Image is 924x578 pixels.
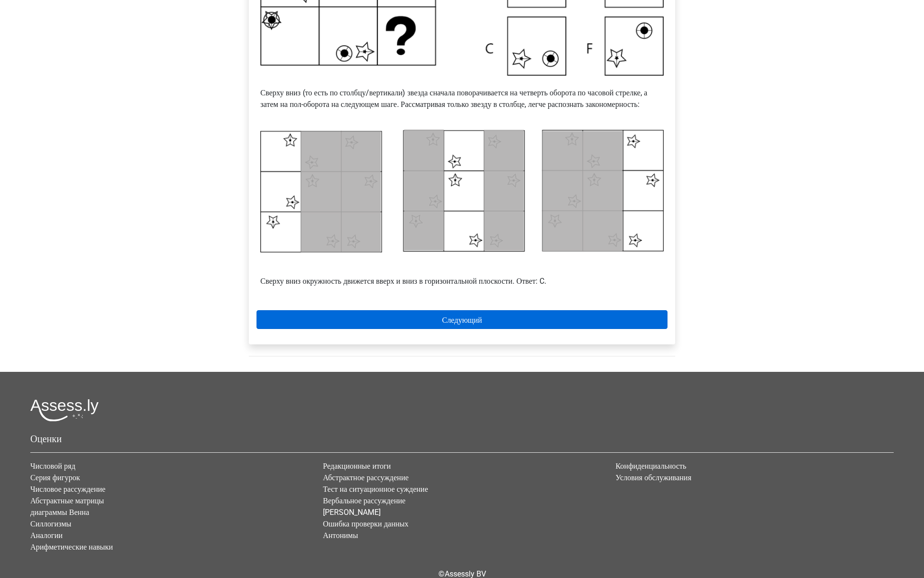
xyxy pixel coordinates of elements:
[257,310,667,329] a: Следующий
[30,485,105,494] a: Числовое рассуждение
[260,130,664,253] img: Example3_2.png
[260,276,546,286] font: Сверху вниз окружность движется вверх и вниз в горизонтальной плоскости. Ответ: C.
[616,461,686,471] a: Конфиденциальность
[30,531,63,540] a: Аналогии
[30,433,62,445] font: Оценки
[323,519,409,528] a: Ошибка проверки данных
[30,508,89,517] a: диаграммы Венна
[323,461,391,471] a: Редакционные итоги
[442,315,482,324] font: Следующий
[30,519,71,528] a: Силлогизмы
[30,496,104,505] a: Абстрактные матрицы
[30,399,99,421] img: Логотип Assessly
[30,461,76,471] a: Числовой ряд
[323,485,428,494] a: Тест на ситуационное суждение
[323,531,358,540] a: Антонимы
[30,542,113,552] a: Арифметические навыки
[323,496,406,505] a: Вербальное рассуждение
[323,508,381,517] a: [PERSON_NAME]
[616,473,692,482] a: Условия обслуживания
[260,88,647,109] font: Сверху вниз (то есть по столбцу/вертикали) звезда сначала поворачивается на четверть оборота по ч...
[30,473,80,482] a: Серия фигурок
[323,473,409,482] a: Абстрактное рассуждение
